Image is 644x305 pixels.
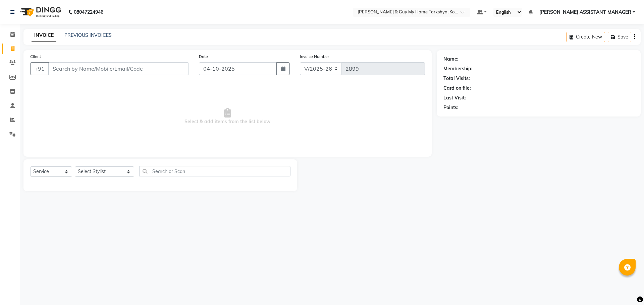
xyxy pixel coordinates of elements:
[64,32,112,38] a: PREVIOUS INVOICES
[443,94,466,101] div: Last Visit:
[300,54,329,60] label: Invoice Number
[443,85,471,92] div: Card on file:
[48,62,189,75] input: Search by Name/Mobile/Email/Code
[443,65,473,72] div: Membership:
[30,83,425,150] span: Select & add items from the list below
[17,3,63,21] img: logo
[32,29,56,42] a: INVOICE
[608,32,631,42] button: Save
[567,32,605,42] button: Create New
[30,62,49,75] button: +91
[139,166,291,176] input: Search or Scan
[199,54,208,60] label: Date
[30,54,41,60] label: Client
[74,3,103,21] b: 08047224946
[443,56,459,63] div: Name:
[443,104,459,111] div: Points:
[443,75,470,82] div: Total Visits:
